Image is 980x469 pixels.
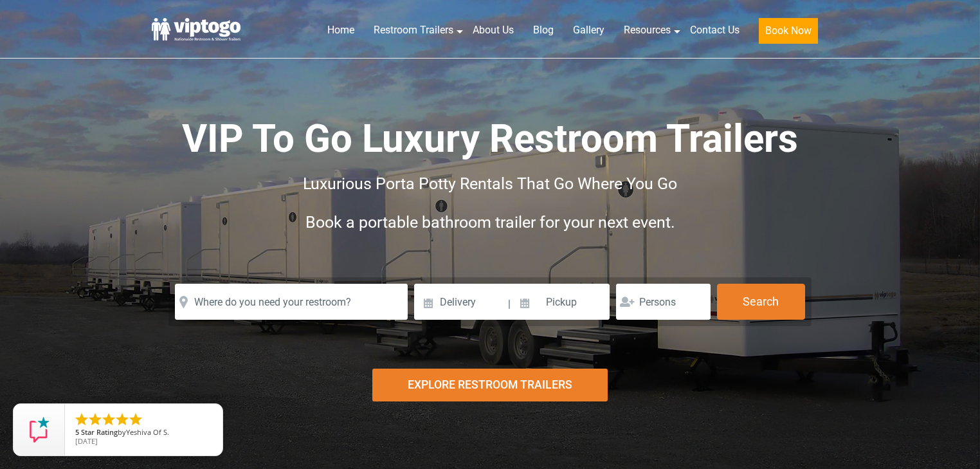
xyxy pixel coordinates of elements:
[26,417,52,443] img: Review Rating
[508,284,511,325] span: |
[372,369,608,401] div: Explore Restroom Trailers
[512,284,610,320] input: Pickup
[364,16,463,44] a: Restroom Trailers
[128,412,143,427] li: 
[101,412,116,427] li: 
[463,16,523,44] a: About Us
[614,16,680,44] a: Resources
[75,428,212,437] span: by
[616,284,711,320] input: Persons
[717,284,805,320] button: Search
[680,16,749,44] a: Contact Us
[318,16,364,44] a: Home
[175,284,408,320] input: Where do you need your restroom?
[75,427,79,437] span: 5
[749,16,828,51] a: Book Now
[303,174,677,193] span: Luxurious Porta Potty Rentals That Go Where You Go
[414,284,506,320] input: Delivery
[126,427,169,437] span: Yeshiva Of S.
[563,16,614,44] a: Gallery
[87,412,103,427] li: 
[75,436,98,446] span: [DATE]
[114,412,130,427] li: 
[81,427,118,437] span: Star Rating
[523,16,563,44] a: Blog
[305,213,675,232] span: Book a portable bathroom trailer for your next event.
[182,116,798,161] span: VIP To Go Luxury Restroom Trailers
[759,18,818,44] button: Book Now
[74,412,89,427] li: 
